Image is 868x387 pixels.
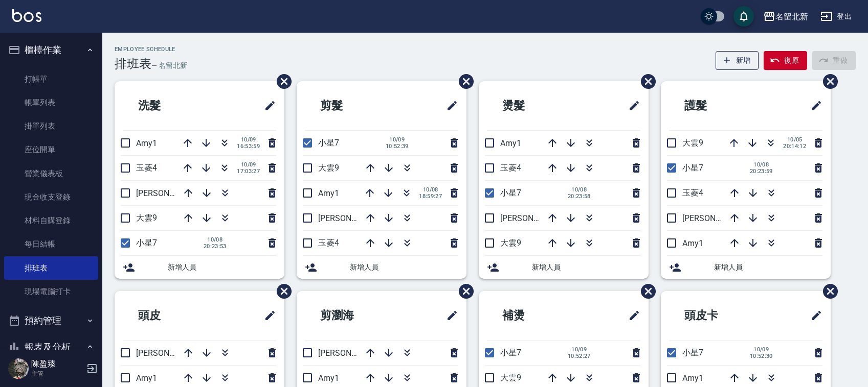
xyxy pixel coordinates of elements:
span: 大雲9 [682,138,703,148]
h2: 洗髮 [123,87,217,124]
span: 10/08 [568,186,591,193]
span: 大雲9 [500,238,521,248]
span: 新增人員 [714,262,822,273]
div: 新增人員 [661,256,831,279]
span: 修改班表的標題 [440,303,458,328]
span: 刪除班表 [451,66,475,96]
h2: 燙髮 [487,87,581,124]
span: 20:23:53 [204,243,227,250]
span: [PERSON_NAME]2 [136,348,202,358]
span: 大雲9 [500,373,521,382]
span: Amy1 [500,138,521,148]
h2: 補燙 [487,297,581,334]
a: 現場電腦打卡 [4,280,98,303]
span: 10/09 [750,346,773,353]
span: 玉菱4 [136,163,157,173]
img: Person [8,358,29,379]
span: 20:23:59 [750,168,773,175]
span: 小星7 [500,348,521,357]
span: 刪除班表 [815,66,839,96]
span: 10/08 [750,161,773,168]
span: 新增人員 [350,262,458,273]
h2: Employee Schedule [115,46,187,53]
span: 10/08 [204,236,227,243]
span: 大雲9 [318,163,339,173]
span: 20:14:12 [783,143,806,150]
span: 玉菱4 [318,238,339,248]
a: 座位開單 [4,138,98,161]
a: 現金收支登錄 [4,185,98,209]
span: Amy1 [136,373,157,383]
span: 16:53:59 [237,143,260,150]
span: 刪除班表 [451,276,475,306]
span: [PERSON_NAME]2 [500,213,566,223]
button: 復原 [764,51,807,70]
h2: 頭皮卡 [669,297,769,334]
span: [PERSON_NAME]2 [318,348,384,358]
span: [PERSON_NAME]2 [136,188,202,198]
button: 名留北新 [759,6,812,27]
span: 小星7 [136,238,157,248]
span: 10:52:27 [568,353,591,359]
span: Amy1 [136,138,157,148]
a: 每日結帳 [4,232,98,256]
span: 20:23:58 [568,193,591,200]
span: Amy1 [318,373,339,383]
span: 10/09 [237,136,260,143]
span: 刪除班表 [269,66,293,96]
span: 10/08 [419,186,442,193]
button: 預約管理 [4,307,98,334]
span: [PERSON_NAME]2 [682,213,748,223]
a: 營業儀表板 [4,162,98,185]
h3: 排班表 [115,57,151,71]
h2: 頭皮 [123,297,217,334]
h2: 護髮 [669,87,763,124]
span: 修改班表的標題 [622,93,640,118]
a: 排班表 [4,256,98,280]
span: 小星7 [682,348,703,357]
span: 18:59:27 [419,193,442,200]
img: Logo [12,9,41,22]
span: 刪除班表 [633,276,657,306]
div: 名留北新 [775,10,808,23]
span: 大雲9 [136,213,157,223]
span: 玉菱4 [682,188,703,198]
span: 10/09 [568,346,591,353]
span: Amy1 [682,373,703,383]
span: 17:03:27 [237,168,260,175]
span: 修改班表的標題 [258,93,276,118]
span: 10/05 [783,136,806,143]
div: 新增人員 [115,256,284,279]
a: 掛單列表 [4,114,98,138]
span: Amy1 [318,188,339,198]
span: 刪除班表 [633,66,657,96]
h6: — 名留北新 [151,60,187,71]
p: 主管 [31,369,83,378]
div: 新增人員 [297,256,466,279]
span: 修改班表的標題 [258,303,276,328]
span: 修改班表的標題 [804,303,822,328]
a: 材料自購登錄 [4,209,98,232]
h2: 剪瀏海 [305,297,405,334]
span: 新增人員 [532,262,640,273]
span: [PERSON_NAME]2 [318,213,384,223]
span: 10/09 [237,161,260,168]
span: 小星7 [682,163,703,173]
span: 刪除班表 [269,276,293,306]
a: 帳單列表 [4,91,98,114]
button: 櫃檯作業 [4,37,98,63]
button: 登出 [816,7,856,26]
span: 10:52:39 [386,143,409,150]
span: 新增人員 [168,262,276,273]
span: 玉菱4 [500,163,521,173]
button: 報表及分析 [4,334,98,360]
span: 10/09 [386,136,409,143]
span: 10:52:30 [750,353,773,359]
span: 刪除班表 [815,276,839,306]
button: 新增 [716,51,759,70]
a: 打帳單 [4,67,98,91]
span: Amy1 [682,238,703,248]
span: 小星7 [318,138,339,148]
h5: 陳盈臻 [31,359,83,369]
h2: 剪髮 [305,87,399,124]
